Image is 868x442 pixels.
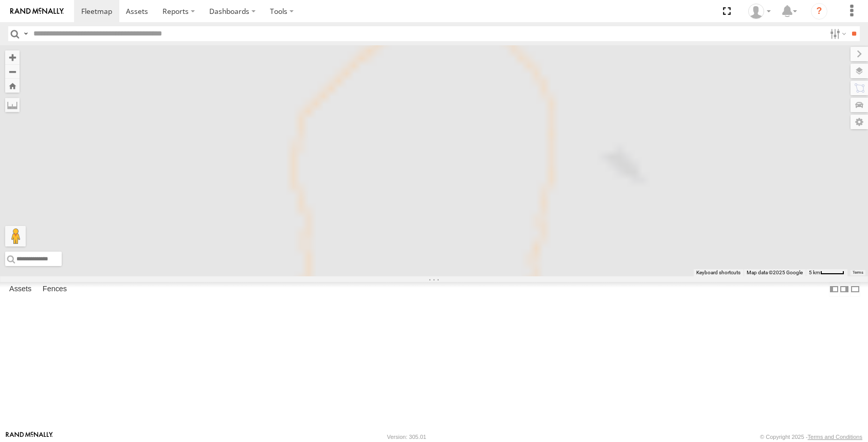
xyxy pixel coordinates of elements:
[10,8,64,15] img: rand-logo.svg
[806,269,847,276] button: Map scale: 5 km per 43 pixels
[4,282,37,296] label: Assets
[22,26,30,41] label: Search Query
[747,270,803,275] span: Map data ©2025 Google
[5,98,20,112] label: Measure
[387,434,426,440] div: Version: 305.01
[5,64,20,79] button: Zoom out
[809,270,820,275] span: 5 km
[851,115,868,129] label: Map Settings
[5,79,20,93] button: Zoom Home
[38,282,72,296] label: Fences
[696,269,740,276] button: Keyboard shortcuts
[853,271,863,275] a: Terms
[826,26,848,41] label: Search Filter Options
[5,50,20,64] button: Zoom in
[839,282,849,297] label: Dock Summary Table to the Right
[5,226,26,246] button: Drag Pegman onto the map to open Street View
[760,434,862,440] div: © Copyright 2025 -
[6,432,53,442] a: Visit our Website
[811,3,827,20] i: ?
[829,282,839,297] label: Dock Summary Table to the Left
[745,4,774,19] div: Tim Allan
[808,434,862,440] a: Terms and Conditions
[850,282,860,297] label: Hide Summary Table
